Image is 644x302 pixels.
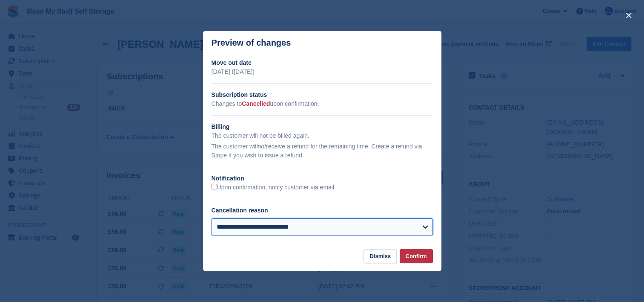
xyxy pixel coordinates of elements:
[212,184,336,192] label: Upon confirmation, notify customer via email.
[258,143,266,150] em: not
[212,142,433,160] p: The customer will receive a refund for the remaining time. Create a refund via Stripe if you wish...
[212,174,433,183] h2: Notification
[622,9,635,22] button: close
[212,38,291,48] p: Preview of changes
[212,99,433,108] p: Changes to upon confirmation.
[212,122,433,131] h2: Billing
[212,131,433,140] p: The customer will not be billed again.
[212,58,433,67] h2: Move out date
[212,184,217,189] input: Upon confirmation, notify customer via email.
[400,249,433,263] button: Confirm
[242,100,270,107] span: Cancelled
[364,249,397,263] button: Dismiss
[212,207,268,214] label: Cancellation reason
[212,67,433,76] p: [DATE] ([DATE])
[212,90,433,99] h2: Subscription status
